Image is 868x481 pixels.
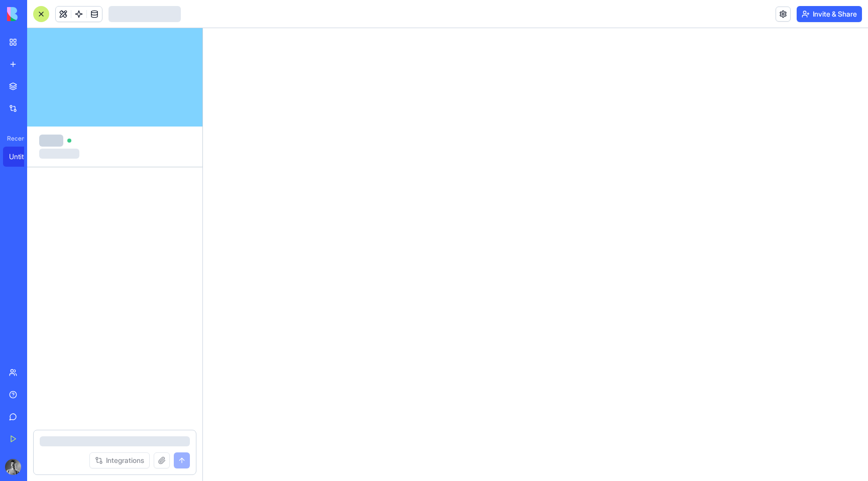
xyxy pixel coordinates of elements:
[797,6,862,22] button: Invite & Share
[5,459,21,475] img: ACg8ocJfJ7B5KWIjSzD1skLFGZWPXxi3MgFZGHl4sFkdadBCdoE2730=s96-c
[3,147,43,167] a: Untitled App
[3,135,24,143] span: Recent
[9,152,37,162] div: Untitled App
[7,7,69,21] img: logo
